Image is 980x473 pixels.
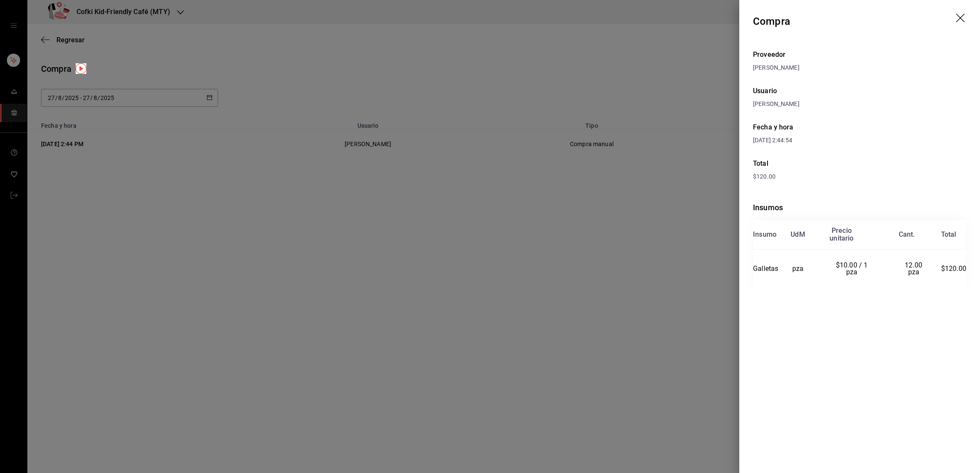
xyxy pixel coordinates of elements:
[753,173,776,180] span: $120.00
[941,264,966,273] span: $120.00
[753,14,790,29] div: Compra
[753,250,778,288] td: Galletas
[905,261,924,276] span: 12.00 pza
[753,50,966,60] div: Proveedor
[753,86,966,96] div: Usuario
[941,231,956,238] div: Total
[753,63,966,72] div: [PERSON_NAME]
[829,227,853,242] div: Precio unitario
[753,100,966,109] div: [PERSON_NAME]
[76,63,86,74] img: Tooltip marker
[956,14,966,24] button: drag
[753,202,966,213] div: Insumos
[753,122,860,132] div: Fecha y hora
[791,231,805,238] div: UdM
[899,231,915,238] div: Cant.
[753,159,966,169] div: Total
[836,261,870,276] span: $10.00 / 1 pza
[778,250,817,288] td: pza
[753,231,776,238] div: Insumo
[753,136,860,145] div: [DATE] 2:44:54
